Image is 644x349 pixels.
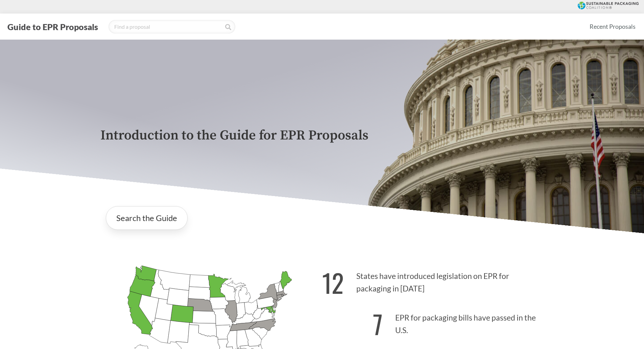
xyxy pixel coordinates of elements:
input: Find a proposal [109,20,235,34]
p: States have introduced legislation on EPR for packaging in [DATE] [322,260,544,301]
strong: 12 [322,264,344,301]
p: EPR for packaging bills have passed in the U.S. [322,301,544,343]
button: Guide to EPR Proposals [5,21,100,32]
p: Introduction to the Guide for EPR Proposals [100,128,544,143]
a: Search the Guide [106,206,188,230]
strong: 7 [373,305,383,343]
a: Recent Proposals [587,19,639,34]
